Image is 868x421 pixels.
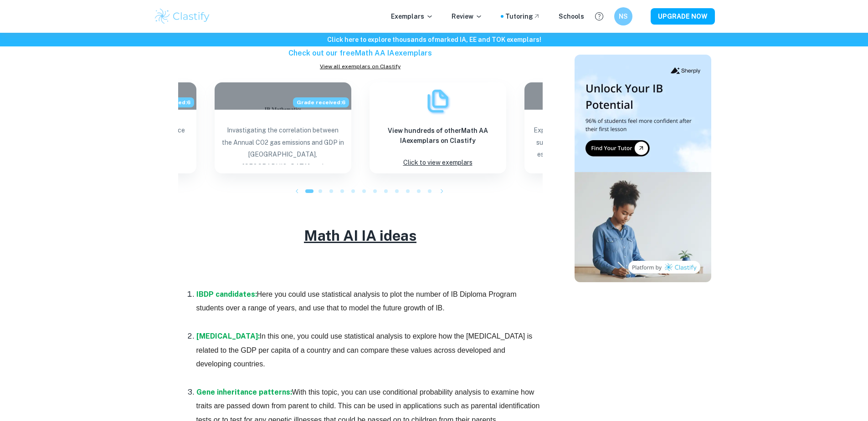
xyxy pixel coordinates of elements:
button: UPGRADE NOW [651,8,715,25]
a: Blog exemplar: Invastigating the correlation between thGrade received:6Invastigating the correlat... [215,82,351,173]
button: Help and Feedback [591,9,607,24]
h6: Click here to explore thousands of marked IA, EE and TOK exemplars ! [2,35,866,45]
strong: IBDP candidates [196,290,255,299]
strong: : [258,332,260,340]
h6: NS [618,11,628,21]
strong: [MEDICAL_DATA] [196,332,258,340]
a: IBDP candidates: [196,290,257,299]
p: Exploring the method of calculating the surface area of solid of revolution and estimating the la... [532,124,654,164]
span: In this one, you could use statistical analysis to explore how the [MEDICAL_DATA] is related to t... [196,332,534,368]
img: Thumbnail [575,55,711,282]
a: Tutoring [505,11,540,21]
a: Gene inheritance patterns: [196,388,292,396]
p: Exemplars [391,11,433,21]
span: Grade received: 6 [293,97,349,107]
img: Clastify logo [154,7,211,25]
img: Exemplars [424,87,452,115]
h6: Check out our free Math AA IA exemplars [178,48,543,59]
h6: View hundreds of other Math AA IA exemplars on Clastify [377,126,499,146]
a: [MEDICAL_DATA]: [196,332,260,340]
a: View all exemplars on Clastify [178,62,543,71]
p: Click to view exemplars [403,157,473,169]
a: Schools [559,11,584,21]
button: NS [614,7,632,25]
a: ExemplarsView hundreds of otherMath AA IAexemplars on ClastifyClick to view exemplars [370,82,506,173]
span: Here you could use statistical analysis to plot the number of IB Diploma Program students over a ... [196,290,519,312]
strong: : [255,290,257,299]
p: Review [452,11,483,21]
p: Invastigating the correlation between the Annual CO2 gas emissions and GDP in [GEOGRAPHIC_DATA], ... [222,124,344,164]
a: Blog exemplar: Exploring the method of calculating the Exploring the method of calculating the su... [524,82,661,173]
u: Math AI IA ideas [304,227,416,244]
